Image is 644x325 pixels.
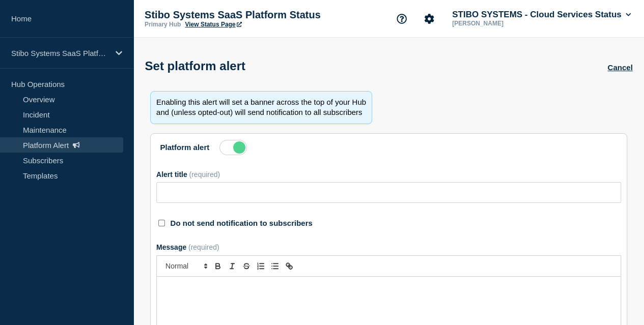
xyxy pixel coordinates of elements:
[225,260,239,272] button: Toggle italic text
[189,170,220,179] span: (required)
[418,8,440,29] button: Account settings
[239,260,254,272] button: Toggle strikethrough text
[188,243,219,251] span: (required)
[156,182,621,203] input: Alert title
[171,219,313,227] label: Do not send notification to subscribers
[145,59,245,73] h1: Set platform alert
[145,21,181,28] p: Primary Hub
[282,260,296,272] button: Toggle link
[161,260,211,272] span: Font size
[254,260,268,272] button: Toggle ordered list
[150,91,372,124] div: Enabling this alert will set a banner across the top of your Hub and (unless opted-out) will send...
[158,220,165,226] input: Do not send notification to subscribers
[11,49,109,57] p: Stibo Systems SaaS Platform Status
[211,260,225,272] button: Toggle bold text
[450,10,633,20] button: STIBO SYSTEMS - Cloud Services Status
[607,63,632,72] a: Cancel
[156,170,621,179] div: Alert title
[450,20,556,27] p: [PERSON_NAME]
[156,243,621,251] div: Message
[391,8,412,29] button: Support
[268,260,282,272] button: Toggle bulleted list
[160,143,210,152] label: Platform alert
[185,21,241,28] a: View Status Page
[145,9,348,21] p: Stibo Systems SaaS Platform Status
